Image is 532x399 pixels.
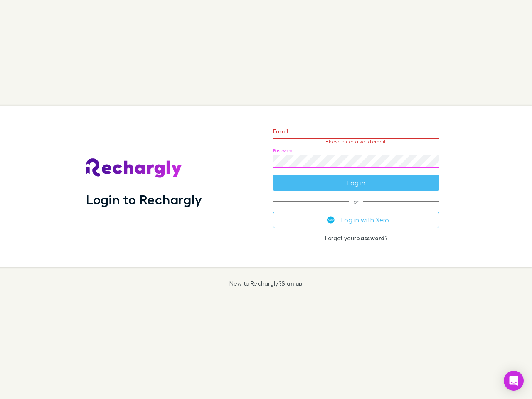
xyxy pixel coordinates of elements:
[273,175,439,191] button: Log in
[273,235,439,241] p: Forgot your ?
[273,201,439,202] span: or
[86,192,202,207] h1: Login to Rechargly
[273,212,439,228] button: Log in with Xero
[327,216,335,224] img: Xero's logo
[281,280,303,287] a: Sign up
[229,280,303,287] p: New to Rechargly?
[273,148,293,154] label: Password
[273,139,439,145] p: Please enter a valid email.
[356,234,384,241] a: password
[504,371,524,391] div: Open Intercom Messenger
[86,158,182,178] img: Rechargly's Logo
